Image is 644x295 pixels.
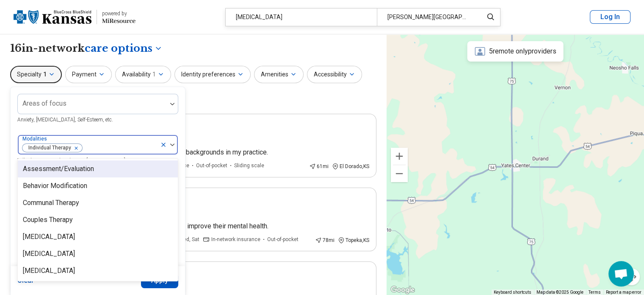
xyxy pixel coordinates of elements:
div: Assessment/Evaluation [23,164,94,174]
button: Amenities [254,66,304,83]
div: El Dorado , KS [332,163,369,170]
span: Individual Therapy [22,144,74,152]
div: [MEDICAL_DATA] [23,232,75,242]
button: Availability1 [115,66,171,83]
h1: 16 in-network [10,41,163,56]
button: Identity preferences [174,66,251,83]
div: [MEDICAL_DATA] [226,8,377,26]
div: Couples Therapy [23,215,73,225]
span: Sliding scale [234,162,264,169]
div: Open chat [608,261,634,287]
div: powered by [102,10,135,17]
a: Report a map error [606,290,641,295]
a: Blue Cross Blue Shield Kansaspowered by [14,7,135,27]
p: I welcome and affirm clients of all identities and backgrounds in my practice. [43,147,369,157]
div: 61 mi [309,163,329,170]
span: 1 [43,70,47,79]
div: [PERSON_NAME][GEOGRAPHIC_DATA], [GEOGRAPHIC_DATA] [377,8,478,26]
button: Zoom in [391,148,408,165]
span: Out-of-pocket [196,162,227,169]
button: Accessibility [307,66,362,83]
span: 1 [152,70,156,79]
img: Blue Cross Blue Shield Kansas [14,7,91,27]
span: Map data ©2025 Google [536,290,583,295]
div: 5 remote only providers [467,41,563,62]
button: Care options [85,41,163,56]
span: Talk Therapy, Couples Therapy, [MEDICAL_DATA], etc. [17,157,135,163]
a: Terms (opens in new tab) [589,290,601,295]
div: Topeka , KS [338,236,369,244]
button: Specialty1 [10,66,62,83]
span: Anxiety, [MEDICAL_DATA], Self-Esteem, etc. [17,117,113,123]
div: Communal Therapy [23,198,79,208]
div: Behavior Modification [23,181,87,191]
span: In-network insurance [211,236,260,243]
label: Modalities [22,136,49,142]
button: Zoom out [391,165,408,182]
div: [MEDICAL_DATA] [23,266,75,276]
p: I welcome all individuals wanting to discuss and improve their mental health. [43,221,369,231]
button: Log In [590,10,630,24]
span: care options [85,41,152,56]
div: 78 mi [315,236,334,244]
span: Out-of-pocket [267,236,299,243]
button: Payment [65,66,112,83]
label: Areas of focus [22,99,66,107]
div: [MEDICAL_DATA] [23,249,75,259]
